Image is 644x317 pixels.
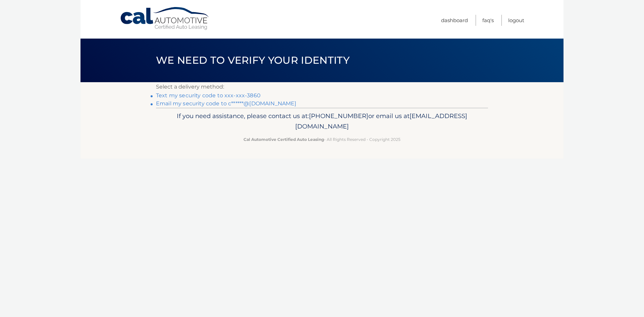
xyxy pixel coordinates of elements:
[156,92,261,99] a: Text my security code to xxx-xxx-3860
[482,15,494,26] a: FAQ's
[160,136,484,143] p: - All Rights Reserved - Copyright 2025
[309,112,368,120] span: [PHONE_NUMBER]
[244,137,324,142] strong: Cal Automotive Certified Auto Leasing
[441,15,468,26] a: Dashboard
[156,100,297,107] a: Email my security code to c******@[DOMAIN_NAME]
[156,54,350,66] span: We need to verify your identity
[508,15,524,26] a: Logout
[156,82,488,92] p: Select a delivery method:
[120,7,210,31] a: Cal Automotive
[160,111,484,132] p: If you need assistance, please contact us at: or email us at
